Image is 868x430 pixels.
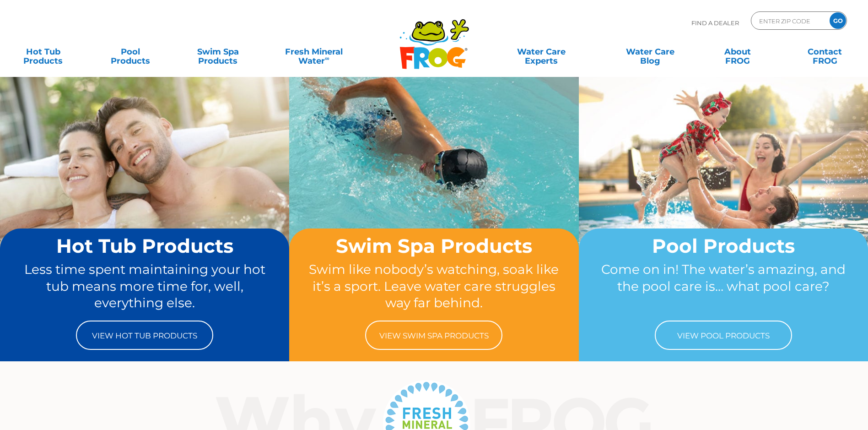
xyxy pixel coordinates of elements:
img: home-banner-pool-short [579,76,868,293]
sup: ∞ [325,54,329,62]
a: Swim SpaProducts [184,43,252,61]
input: GO [830,12,846,29]
a: View Pool Products [655,321,792,350]
p: Find A Dealer [691,11,739,34]
a: Water CareBlog [616,43,684,61]
a: PoolProducts [97,43,165,61]
a: Hot TubProducts [9,43,77,61]
p: Less time spent maintaining your hot tub means more time for, well, everything else. [17,261,272,311]
p: Come on in! The water’s amazing, and the pool care is… what pool care? [596,261,851,311]
img: home-banner-swim-spa-short [289,76,578,293]
a: ContactFROG [791,43,859,61]
a: AboutFROG [703,43,771,61]
a: Fresh MineralWater∞ [271,43,356,61]
input: Zip Code Form [758,14,820,27]
p: Swim like nobody’s watching, soak like it’s a sport. Leave water care struggles way far behind. [307,261,561,311]
a: View Swim Spa Products [365,321,502,350]
h2: Swim Spa Products [307,235,561,256]
h2: Pool Products [596,235,851,256]
h2: Hot Tub Products [17,235,272,256]
a: View Hot Tub Products [76,321,213,350]
a: Water CareExperts [486,43,597,61]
